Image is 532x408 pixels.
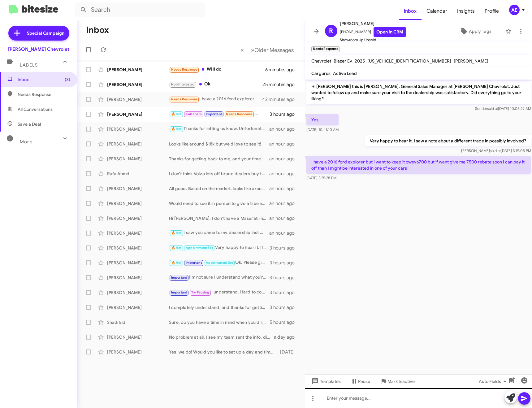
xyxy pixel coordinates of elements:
div: [PERSON_NAME] [107,334,169,340]
span: Templates [310,376,341,387]
div: [PERSON_NAME] [107,200,169,206]
span: Showroom Up Unsold [340,37,406,43]
span: Blazer Ev [334,58,352,64]
span: Inbox [18,76,70,83]
div: Would need to see it in person to give a true number but based on market comps and book values, l... [169,200,269,206]
div: I understand. Hard to compare your current truck deal to this one. You'd have to finance a simila... [169,289,270,296]
div: 3 hours ago [270,304,300,310]
div: [PERSON_NAME] [107,156,169,162]
div: 3 hours ago [270,260,300,266]
a: Inbox [399,2,422,20]
span: [DATE] 3:25:28 PM [306,176,336,180]
div: Thanks for letting us know. Unfortunately, that's way above market and not a number we'd be inter... [169,125,269,132]
div: Thanks for getting back to me, and your time. Sorry to hear you didn't get what you were looking ... [169,156,269,162]
p: I have a 2016 ford explorer but I want to keep it owev6700 but if want give me 7500 rebate soon I... [306,156,531,174]
button: Next [247,44,297,56]
p: Hi [PERSON_NAME] this is [PERSON_NAME], General Sales Manager at [PERSON_NAME] Chevrolet. Just wa... [306,81,531,104]
span: [DATE] 10:41:10 AM [306,127,339,132]
span: Important [171,290,187,294]
span: Needs Response [226,112,252,116]
span: said at [487,106,498,111]
span: » [251,46,254,54]
nav: Page navigation example [237,44,297,56]
div: Yes, we do! Would you like to set up a day and time to test drive the 2026 Chevy Silverado EV? [169,349,279,355]
a: Profile [480,2,504,20]
div: [PERSON_NAME] [107,96,169,102]
span: More [20,139,32,145]
div: an hour ago [269,156,300,162]
span: Cargurus [311,71,331,76]
span: [PHONE_NUMBER] [340,27,406,37]
button: Templates [305,376,346,387]
div: [DATE] [279,349,300,355]
div: 3 hours ago [270,289,300,296]
div: [PERSON_NAME] Chevrolet [8,46,69,52]
div: [PERSON_NAME] [107,349,169,355]
a: Special Campaign [8,26,69,41]
div: I'm not sure I understand what you're asking. [169,274,270,281]
div: 6 minutes ago [265,67,300,73]
div: an hour ago [269,171,300,177]
h1: Inbox [86,25,109,35]
span: Appointment Set [186,246,213,250]
div: an hour ago [269,141,300,147]
span: Needs Response [171,97,197,101]
div: 42 minutes ago [263,96,300,102]
div: [PERSON_NAME] [107,304,169,310]
span: Important [206,112,222,116]
div: Ok [169,81,263,88]
span: said at [490,148,500,153]
div: I don't think Volvo lets off brand dealers buy them out..? [169,171,269,177]
div: [PERSON_NAME] [107,275,169,281]
p: Yes [306,114,339,125]
span: R [329,26,333,36]
div: [PERSON_NAME] [107,141,169,147]
span: 🔥 Hot [171,246,182,250]
div: Hi [PERSON_NAME], I don't have a Maserati in stock at the moment sadly. [169,215,269,221]
div: AE [509,5,520,15]
div: No problem at all. I see my team sent the info, did you get it? [169,334,274,340]
a: Calendar [422,2,452,20]
input: Search [75,2,205,17]
span: [PERSON_NAME] [340,20,406,27]
div: [PERSON_NAME] [107,215,169,221]
div: an hour ago [269,215,300,221]
span: Labels [20,62,38,68]
div: 5 hours ago [270,319,300,325]
span: Chevrolet [311,58,331,64]
div: [PERSON_NAME] [107,289,169,296]
div: 3 hours ago [270,275,300,281]
div: [PERSON_NAME] [107,185,169,192]
p: Very happy to hear it. I saw a note about a different trade in possibly involved? [365,135,531,146]
span: Auto Fields [479,376,508,387]
div: Very happy to hear it. If we can help with anything else, please let me know! [169,244,270,251]
div: Shadi Eid [107,319,169,325]
a: Insights [452,2,480,20]
button: Pause [346,376,375,387]
div: [PERSON_NAME] [107,230,169,236]
span: Special Campaign [27,30,64,36]
button: AE [504,5,525,15]
span: 🔥 Hot [171,112,182,116]
span: 🔥 Hot [171,231,182,235]
div: Rafa Ahmd [107,171,169,177]
div: [PERSON_NAME] [107,126,169,132]
span: 🔥 Hot [171,127,182,131]
span: 🔥 Hot [171,261,182,265]
button: Mark Inactive [375,376,420,387]
span: Mark Inactive [387,376,415,387]
span: Save a Deal [18,121,41,127]
span: Needs Response [171,67,197,72]
small: Needs Response [311,46,340,52]
span: Sender [DATE] 10:05:29 AM [475,106,531,111]
span: Try Pausing [191,290,209,294]
div: 3 hours ago [270,245,300,251]
div: Looks like around $18k but we'd love to see it! [169,141,269,147]
span: [PERSON_NAME] [DATE] 3:19:05 PM [461,148,531,153]
button: Auto Fields [474,376,513,387]
div: [PERSON_NAME] [107,260,169,266]
div: an hour ago [269,200,300,206]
